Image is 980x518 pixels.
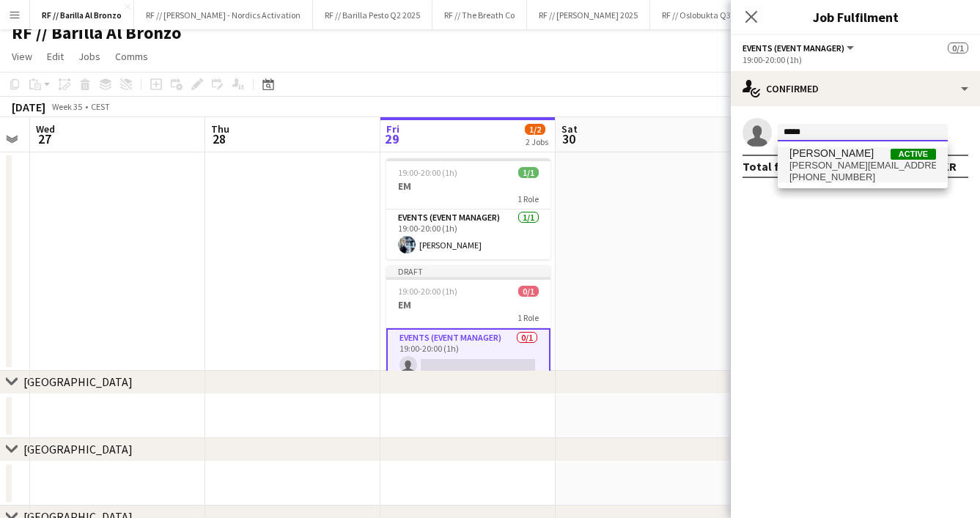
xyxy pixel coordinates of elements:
span: 1 Role [517,193,539,204]
button: RF // Oslobukta Q3 [650,1,743,29]
a: Edit [41,47,70,66]
div: 19:00-20:00 (1h) [743,54,968,65]
span: 0/1 [948,42,968,53]
button: RF // [PERSON_NAME] 2025 [527,1,650,29]
app-card-role: Events (Event Manager)0/119:00-20:00 (1h) [386,328,550,381]
button: RF // The Breath Co [432,1,527,29]
span: Active [891,149,936,160]
span: Edit [47,50,64,63]
div: [GEOGRAPHIC_DATA] [23,374,133,389]
span: Week 35 [48,101,85,112]
div: [DATE] [12,100,45,114]
span: Fri [386,122,399,136]
span: 28 [209,130,229,147]
span: Jobs [78,50,100,63]
div: 2 Jobs [526,136,548,147]
span: Thu [211,122,229,136]
span: 30 [559,130,578,147]
span: 1/2 [525,124,545,135]
div: Total fee [743,159,792,174]
span: 19:00-20:00 (1h) [398,167,457,178]
h3: EM [386,298,550,311]
span: Sat [561,122,578,136]
span: 0/1 [518,286,539,297]
span: 1 Role [517,312,539,323]
div: Confirmed [731,71,980,106]
h1: RF // Barilla Al Bronzo [12,22,181,44]
span: View [12,50,32,63]
button: RF // [PERSON_NAME] - Nordics Activation [134,1,313,29]
span: Events (Event Manager) [743,42,844,53]
button: RF // Barilla Al Bronzo [30,1,134,29]
span: Wed [36,122,55,136]
div: [GEOGRAPHIC_DATA] [23,442,133,456]
app-job-card: 19:00-20:00 (1h)1/1EM1 RoleEvents (Event Manager)1/119:00-20:00 (1h)[PERSON_NAME] [386,158,550,259]
span: 27 [34,130,55,147]
span: 19:00-20:00 (1h) [398,286,457,297]
button: Events (Event Manager) [743,42,856,53]
h3: Job Fulfilment [731,7,980,26]
span: 29 [384,130,399,147]
app-job-card: Draft19:00-20:00 (1h)0/1EM1 RoleEvents (Event Manager)0/119:00-20:00 (1h) [386,265,550,381]
span: Comms [115,50,148,63]
a: Jobs [73,47,106,66]
div: CEST [91,101,110,112]
app-card-role: Events (Event Manager)1/119:00-20:00 (1h)[PERSON_NAME] [386,210,550,259]
a: Comms [109,47,154,66]
span: 1/1 [518,167,539,178]
span: Carla Broschè [789,147,874,160]
span: carla.linnea@hotmail.com [789,160,936,171]
a: View [6,47,38,66]
h3: EM [386,180,550,193]
div: Draft [386,265,550,277]
button: RF // Barilla Pesto Q2 2025 [313,1,432,29]
span: +4746629606 [789,171,936,183]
